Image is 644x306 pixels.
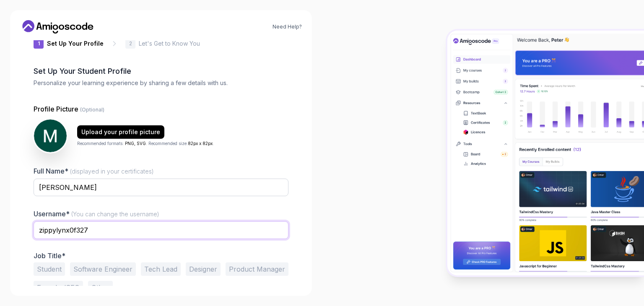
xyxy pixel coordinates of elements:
img: Amigoscode Dashboard [447,31,644,275]
p: Let's Get to Know You [139,39,200,48]
p: 1 [38,41,40,46]
button: Other [88,281,113,294]
label: Full Name* [34,167,154,175]
button: Designer [186,262,221,276]
p: Job Title* [34,252,288,260]
span: (displayed in your certificates) [70,168,154,175]
span: 82px x 82px [188,141,213,146]
img: user profile image [34,119,67,152]
a: Need Help? [273,23,302,30]
a: Home link [20,20,96,34]
button: Tech Lead [141,262,181,276]
span: PNG, SVG [125,141,146,146]
button: Software Engineer [70,262,136,276]
button: Founder/CEO [34,281,83,294]
button: Upload your profile picture [77,125,164,139]
p: Profile Picture [34,104,288,114]
p: Recommended formats: . Recommended size: . [77,140,214,147]
h2: Set Up Your Student Profile [34,65,288,77]
p: Personalize your learning experience by sharing a few details with us. [34,79,288,87]
input: Enter your Full Name [34,179,288,196]
div: Upload your profile picture [81,128,160,136]
button: Student [34,262,65,276]
span: (Optional) [80,106,104,113]
input: Enter your Username [34,221,288,239]
button: Product Manager [226,262,288,276]
p: 2 [129,41,132,46]
span: (You can change the username) [71,210,159,218]
p: Set Up Your Profile [47,39,104,48]
label: Username* [34,210,159,218]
